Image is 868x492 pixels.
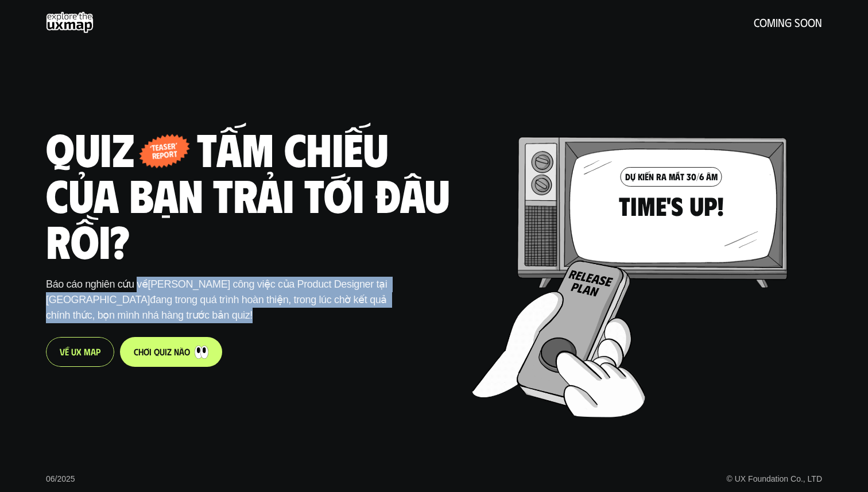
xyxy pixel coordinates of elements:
span: V [60,346,65,357]
span: M [84,346,91,357]
span: z [167,346,172,357]
span: X [76,346,82,357]
span: c [134,346,138,357]
span: h [138,346,144,357]
span: ơ [144,346,149,357]
span: i [149,346,152,357]
h5: coming soon [754,16,822,29]
a: © UX Foundation Co., LTD [727,474,822,483]
a: chơiquiznào [120,337,222,367]
span: ề [65,346,69,357]
p: ‘teaser’ [150,142,177,153]
p: report [150,150,178,161]
span: n [174,346,179,357]
span: i [165,346,167,357]
span: [PERSON_NAME] công việc của Product Designer tại [GEOGRAPHIC_DATA] [46,278,390,305]
span: o [184,346,190,357]
p: Báo cáo nghiên cứu về đang trong quá trình hoàn thiện, trong lúc chờ kết quả chính thức, bọn mình... [46,277,390,323]
p: 06/2025 [46,473,75,485]
h1: Quiz - tấm chiếu của bạn trải tới đâu rồi? [46,125,451,263]
span: q [154,346,160,357]
span: p [96,346,100,357]
a: coming soon [46,11,822,33]
span: u [160,346,165,357]
span: a [91,346,96,357]
span: à [179,346,184,357]
span: U [71,346,76,357]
